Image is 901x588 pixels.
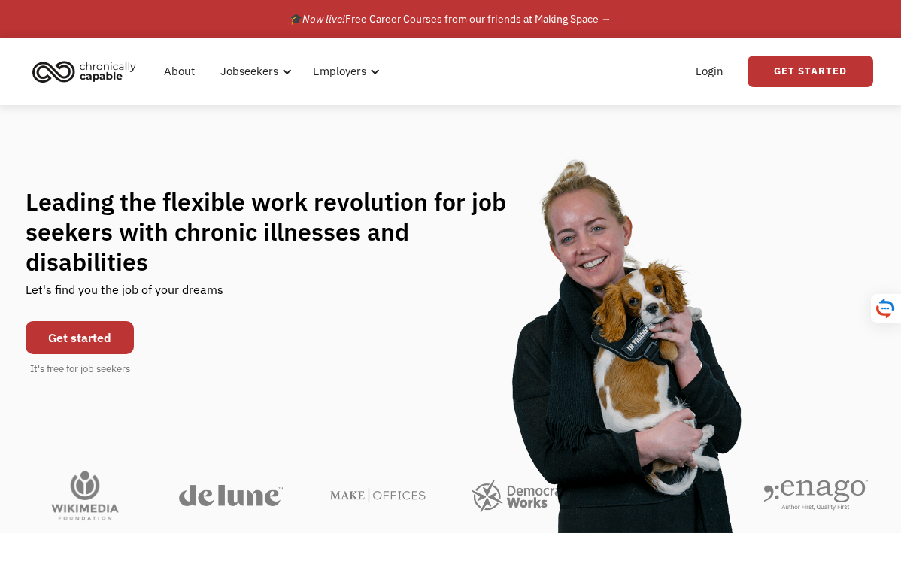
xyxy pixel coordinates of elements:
div: It's free for job seekers [30,362,130,377]
div: Jobseekers [211,47,296,95]
a: Get started [26,321,134,354]
a: About [155,47,204,95]
em: Now live! [302,12,345,26]
img: Chronically Capable logo [28,55,141,88]
div: 🎓 Free Career Courses from our friends at Making Space → [290,10,611,28]
div: Employers [304,47,384,95]
a: Get Started [748,56,873,87]
div: Let's find you the job of your dreams [26,277,223,314]
h1: Leading the flexible work revolution for job seekers with chronic illnesses and disabilities [26,186,535,277]
a: home [28,55,147,88]
div: Employers [313,62,366,80]
a: Login [687,47,733,95]
div: Jobseekers [220,62,278,80]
